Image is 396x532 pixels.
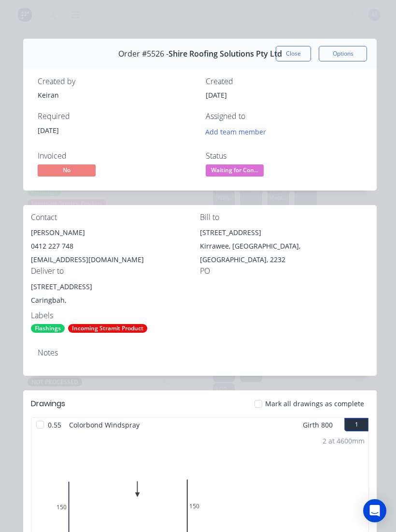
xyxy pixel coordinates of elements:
[31,253,200,266] div: [EMAIL_ADDRESS][DOMAIN_NAME]
[200,125,271,138] button: Add team member
[31,239,200,253] div: 0412 227 748
[31,398,65,410] div: Drawings
[265,399,364,409] span: Mark all drawings as complete
[38,126,59,135] span: [DATE]
[118,49,169,59] span: Order #5526 -
[31,280,200,294] div: [STREET_ADDRESS]
[31,213,200,222] div: Contact
[38,90,194,100] div: Keiran
[31,324,65,333] div: Flashings
[206,77,362,86] div: Created
[31,280,200,311] div: [STREET_ADDRESS]Caringbah,
[206,151,362,161] div: Status
[200,213,369,222] div: Bill to
[206,125,271,138] button: Add team member
[206,112,362,121] div: Assigned to
[200,226,369,266] div: [STREET_ADDRESS]Kirrawee, [GEOGRAPHIC_DATA], [GEOGRAPHIC_DATA], 2232
[363,499,386,522] div: Open Intercom Messenger
[319,46,367,61] button: Options
[200,226,369,239] div: [STREET_ADDRESS]
[169,49,282,59] span: Shire Roofing Solutions Pty Ltd
[200,239,369,266] div: Kirrawee, [GEOGRAPHIC_DATA], [GEOGRAPHIC_DATA], 2232
[276,46,311,61] button: Close
[206,164,264,179] button: Waiting for Con...
[344,418,368,431] button: 1
[303,418,333,432] span: Girth 800
[38,77,194,86] div: Created by
[31,294,200,307] div: Caringbah,
[206,164,264,177] span: Waiting for Con...
[38,151,194,161] div: Invoiced
[65,418,143,432] span: Colorbond Windspray
[323,436,365,446] div: 2 at 4600mm
[31,226,200,239] div: [PERSON_NAME]
[38,112,194,121] div: Required
[44,418,65,432] span: 0.55
[38,348,362,357] div: Notes
[68,324,147,333] div: Incoming Stramit Product
[200,266,369,276] div: PO
[38,164,96,177] span: No
[206,90,227,100] span: [DATE]
[31,266,200,276] div: Deliver to
[31,226,200,266] div: [PERSON_NAME]0412 227 748[EMAIL_ADDRESS][DOMAIN_NAME]
[31,311,200,320] div: Labels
